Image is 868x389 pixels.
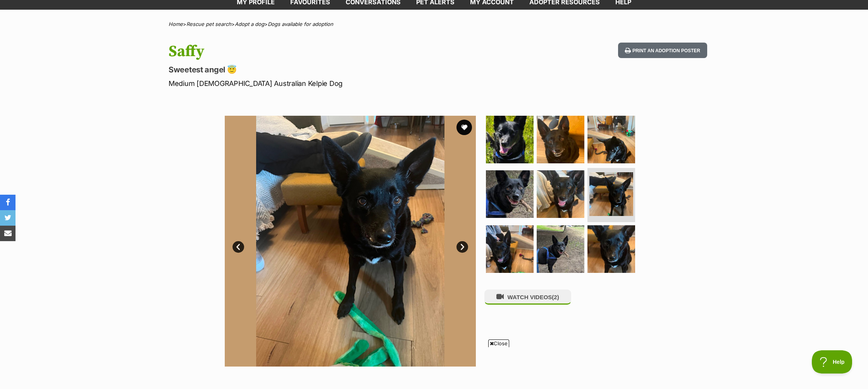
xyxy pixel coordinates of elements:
p: Sweetest angel 😇 [169,64,496,75]
img: Photo of Saffy [225,116,476,367]
img: Photo of Saffy [537,170,584,218]
img: Photo of Saffy [537,225,584,273]
img: Photo of Saffy [587,116,635,163]
img: Photo of Saffy [486,170,534,218]
h1: Saffy [169,43,496,60]
iframe: Help Scout Beacon - Open [812,350,852,374]
a: Rescue pet search [186,21,231,27]
img: Photo of Saffy [486,116,534,163]
a: Adopt a dog [235,21,264,27]
button: Print an adoption poster [618,43,707,58]
a: Prev [232,241,244,253]
a: Home [169,21,183,27]
a: Dogs available for adoption [268,21,333,27]
span: Close [488,339,509,347]
iframe: Advertisement [246,350,622,385]
div: > > > [149,21,719,27]
a: Next [456,241,468,253]
img: Photo of Saffy [589,172,633,216]
img: Photo of Saffy [537,116,584,163]
img: Photo of Saffy [587,225,635,273]
span: (2) [552,294,559,300]
button: favourite [456,120,472,135]
p: Medium [DEMOGRAPHIC_DATA] Australian Kelpie Dog [169,78,496,89]
img: Photo of Saffy [476,116,727,367]
img: Photo of Saffy [486,225,534,273]
button: WATCH VIDEOS(2) [484,290,571,305]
